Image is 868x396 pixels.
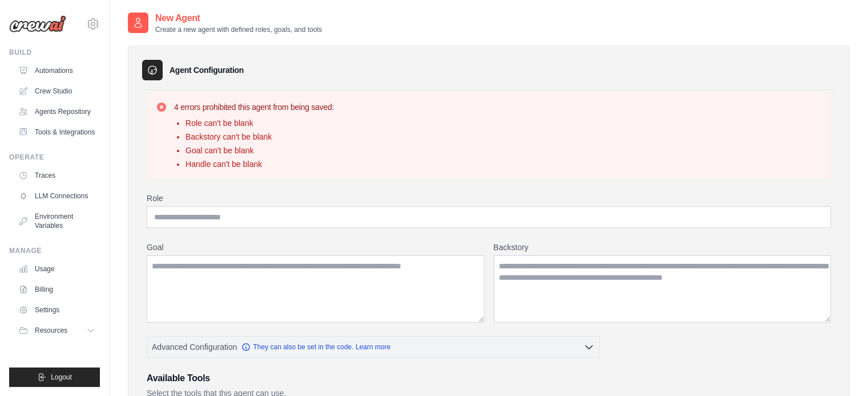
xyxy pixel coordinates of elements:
[14,82,100,100] a: Crew Studio
[147,371,831,385] h3: Available Tools
[185,117,334,129] li: Role can't be blank
[147,337,599,357] button: Advanced Configuration They can also be set in the code. Learn more
[14,103,100,121] a: Agents Repository
[152,341,237,353] span: Advanced Configuration
[14,260,100,278] a: Usage
[147,193,831,204] label: Role
[9,246,100,255] div: Manage
[14,301,100,319] a: Settings
[14,280,100,299] a: Billing
[14,187,100,205] a: LLM Connections
[14,207,100,235] a: Environment Variables
[155,11,322,25] h2: New Agent
[169,64,244,76] h3: Agent Configuration
[155,25,322,34] p: Create a new agent with defined roles, goals, and tools
[35,326,67,335] span: Resources
[185,145,334,156] li: Goal can't be blank
[9,15,66,32] img: Logo
[9,153,100,162] div: Operate
[185,158,334,170] li: Handle can't be blank
[147,242,485,253] label: Goal
[14,321,100,340] button: Resources
[241,342,390,352] a: They can also be set in the code. Learn more
[494,242,831,253] label: Backstory
[174,101,334,113] h3: 4 errors prohibited this agent from being saved:
[9,48,100,57] div: Build
[14,123,100,141] a: Tools & Integrations
[185,131,334,142] li: Backstory can't be blank
[9,368,100,387] button: Logout
[14,62,100,80] a: Automations
[14,166,100,185] a: Traces
[51,373,72,382] span: Logout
